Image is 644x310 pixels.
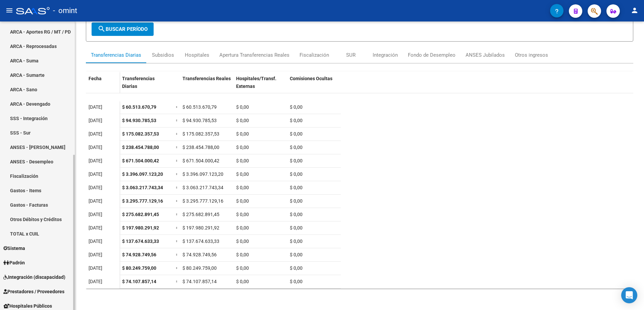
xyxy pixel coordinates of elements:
span: $ 60.513.670,79 [182,104,217,110]
span: = [176,118,178,123]
span: $ 0,00 [236,279,249,284]
span: [DATE] [89,171,102,177]
span: [DATE] [89,145,102,150]
span: $ 0,00 [290,185,303,190]
span: $ 80.249.759,00 [182,265,217,271]
span: $ 0,00 [236,171,249,177]
span: [DATE] [89,225,102,230]
span: $ 3.063.217.743,34 [122,185,163,190]
span: [DATE] [89,185,102,190]
div: Transferencias Diarias [91,51,141,59]
datatable-header-cell: Comisiones Ocultas [287,71,341,100]
span: [DATE] [89,198,102,204]
span: $ 0,00 [236,239,249,244]
span: $ 0,00 [236,145,249,150]
span: $ 175.082.357,53 [122,131,159,137]
div: Subsidios [152,51,174,59]
div: ANSES Jubilados [466,51,505,59]
span: $ 3.295.777.129,16 [122,198,163,204]
span: Integración (discapacidad) [3,273,65,281]
span: $ 0,00 [236,158,249,163]
span: $ 0,00 [290,104,303,110]
span: [DATE] [89,279,102,284]
span: Padrón [3,259,25,266]
span: [DATE] [89,104,102,110]
span: Fecha [89,76,102,81]
span: $ 0,00 [236,225,249,230]
span: $ 3.295.777.129,16 [182,198,223,204]
span: $ 0,00 [290,225,303,230]
span: $ 238.454.788,00 [122,145,159,150]
mat-icon: menu [5,6,13,14]
span: = [176,279,178,284]
span: $ 671.504.000,42 [122,158,159,163]
span: $ 0,00 [290,198,303,204]
datatable-header-cell: Transferencias Diarias [119,71,173,100]
span: $ 0,00 [290,279,303,284]
span: $ 74.928.749,56 [122,252,156,257]
span: Transferencias Reales [182,76,231,81]
mat-icon: search [98,25,106,33]
button: Buscar Período [92,22,154,36]
span: $ 3.063.217.743,34 [182,185,223,190]
span: = [176,198,178,204]
span: $ 0,00 [290,158,303,163]
span: $ 3.396.097.123,20 [122,171,163,177]
span: $ 275.682.891,45 [122,212,159,217]
span: $ 0,00 [236,198,249,204]
span: [DATE] [89,212,102,217]
span: $ 0,00 [236,118,249,123]
span: $ 175.082.357,53 [182,131,219,137]
span: $ 80.249.759,00 [122,265,156,271]
span: $ 0,00 [290,118,303,123]
span: Transferencias Diarias [122,76,155,89]
span: $ 0,00 [290,212,303,217]
span: $ 275.682.891,45 [182,212,219,217]
div: Fiscalización [300,51,329,59]
span: $ 3.396.097.123,20 [182,171,223,177]
span: $ 0,00 [236,252,249,257]
datatable-header-cell: Transferencias Reales [180,71,233,100]
span: [DATE] [89,158,102,163]
span: $ 0,00 [290,265,303,271]
div: Apertura Transferencias Reales [219,51,289,59]
span: $ 197.980.291,92 [182,225,219,230]
span: = [176,252,178,257]
span: = [176,225,178,230]
span: = [176,185,178,190]
span: = [176,239,178,244]
span: = [176,212,178,217]
span: = [176,131,178,137]
span: $ 0,00 [236,131,249,137]
span: [DATE] [89,118,102,123]
span: $ 0,00 [290,239,303,244]
span: $ 0,00 [290,145,303,150]
div: SUR [346,51,356,59]
span: Hospitales Públicos [3,302,52,310]
span: $ 137.674.633,33 [122,239,159,244]
span: $ 238.454.788,00 [182,145,219,150]
span: $ 671.504.000,42 [182,158,219,163]
div: Fondo de Desempleo [408,51,455,59]
span: - omint [53,3,77,18]
span: Sistema [3,245,25,252]
div: Integración [373,51,398,59]
span: Buscar Período [98,26,148,32]
span: $ 74.107.857,14 [182,279,217,284]
span: $ 94.930.785,53 [182,118,217,123]
span: $ 74.928.749,56 [182,252,217,257]
datatable-header-cell: Fecha [86,71,119,100]
div: Hospitales [185,51,209,59]
span: = [176,171,178,177]
span: $ 197.980.291,92 [122,225,159,230]
span: Comisiones Ocultas [290,76,332,81]
div: Otros ingresos [515,51,548,59]
mat-icon: person [631,6,639,14]
span: [DATE] [89,265,102,271]
span: = [176,265,178,271]
span: $ 0,00 [236,265,249,271]
span: [DATE] [89,131,102,137]
span: Prestadores / Proveedores [3,288,64,295]
span: $ 0,00 [236,104,249,110]
span: [DATE] [89,239,102,244]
